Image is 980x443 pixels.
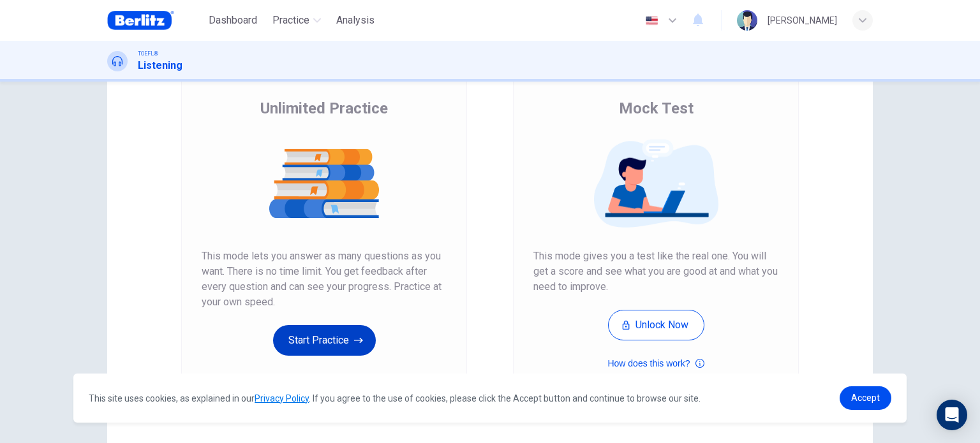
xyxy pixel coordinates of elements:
[331,9,380,32] button: Analysis
[533,249,778,294] span: This mode gives you a test like the real one. You will get a score and see what you are good at a...
[255,393,309,403] a: Privacy Policy
[267,9,326,32] button: Practice
[209,13,257,28] span: Dashboard
[272,13,309,28] span: Practice
[336,13,375,28] span: Analysis
[107,8,204,33] a: Berlitz Brasil logo
[608,310,704,340] button: Unlock Now
[202,249,447,310] span: This mode lets you answer as many questions as you want. There is no time limit. You get feedback...
[607,356,704,371] button: How does this work?
[89,393,701,403] span: This site uses cookies, as explained in our . If you agree to the use of cookies, please click th...
[768,13,837,28] div: [PERSON_NAME]
[260,98,388,119] span: Unlimited Practice
[737,10,757,31] img: Profile picture
[138,58,182,73] h1: Listening
[937,400,967,430] div: Open Intercom Messenger
[619,98,694,119] span: Mock Test
[138,49,158,58] span: TOEFL®
[851,393,880,403] span: Accept
[273,325,376,356] button: Start Practice
[840,386,891,410] a: dismiss cookie message
[107,8,174,33] img: Berlitz Brasil logo
[644,16,660,25] img: en
[73,374,907,423] div: cookieconsent
[204,9,262,32] button: Dashboard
